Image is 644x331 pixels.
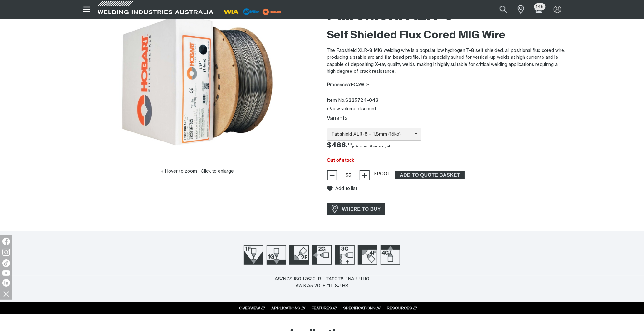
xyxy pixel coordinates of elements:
img: YouTube [2,270,10,276]
img: Welding Position 3G Up [335,245,355,265]
button: View volume discount [327,106,376,111]
div: Price [322,141,572,151]
button: Search products [493,2,514,17]
img: LinkedIn [2,279,10,287]
div: FCAW-S [327,82,567,89]
a: APPLICATIONS /// [272,306,306,310]
p: The Fabshield XLR-8 MIG welding wire is a popular low hydrogen T-8 self shielded, all positional ... [327,47,567,75]
img: hide socials [1,289,12,299]
span: $486. [327,142,391,149]
span: Fabshield XLR-8 – 1.8mm (15kg) [327,131,415,138]
div: Item No. S225724-043 [327,97,567,104]
a: RESOURCES /// [387,306,417,310]
img: Welding Position 4F [358,245,377,265]
a: WHERE TO BUY [327,203,386,215]
img: Welding Position 1F [244,245,263,265]
div: SPOOL [374,170,390,178]
strong: Processes: [327,82,351,87]
button: Add Fabshield XLR-8 – 1.8mm (15kg) to the shopping cart [395,171,465,179]
img: Welding Position 1G [267,245,286,265]
img: Fabshield XLR-8 [119,2,275,158]
span: + [361,170,367,181]
img: TikTok [2,259,10,267]
span: WHERE TO BUY [338,204,385,214]
img: Welding Position 2F [289,245,309,265]
img: Facebook [2,238,10,245]
div: AS/NZS IS0 17632-B - T492T8-1NA-U H10 AWS A5.20: E71T-8J H8 [275,276,369,290]
button: Hover to zoom | Click to enlarge [157,168,238,175]
img: Welding Position 2G [312,245,332,265]
img: Instagram [2,249,10,256]
input: Product name or item number... [485,2,514,17]
img: miller [261,7,283,17]
h2: Self Shielded Flux Cored MIG Wire [327,29,567,42]
label: Variants [327,116,348,121]
sup: 10 [348,142,352,146]
a: FEATURES /// [312,306,337,310]
a: miller [261,9,283,14]
a: OVERVIEW /// [239,306,265,310]
a: SPECIFICATIONS /// [343,306,381,310]
span: ADD TO QUOTE BASKET [396,171,464,179]
img: Welding Position 4G [381,245,400,265]
span: Out of stock [327,158,354,163]
button: Add to list [327,186,358,191]
span: Add to list [336,186,358,191]
span: − [329,170,335,181]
